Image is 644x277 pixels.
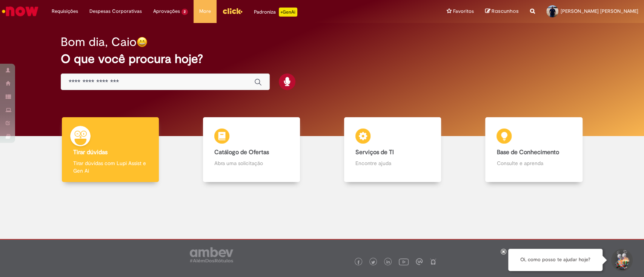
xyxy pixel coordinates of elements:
[561,8,638,14] span: [PERSON_NAME] [PERSON_NAME]
[52,8,78,15] span: Requisições
[222,5,243,17] img: click_logo_yellow_360x200.png
[399,257,409,266] img: logo_footer_youtube.png
[386,260,390,265] img: logo_footer_linkedin.png
[214,159,289,167] p: Abra uma solicitação
[1,4,40,19] img: ServiceNow
[153,8,180,15] span: Aprovações
[190,247,233,262] img: logo_footer_ambev_rotulo_gray.png
[214,148,269,156] b: Catálogo de Ofertas
[492,8,519,15] span: Rascunhos
[254,8,297,17] div: Padroniza
[416,258,423,265] img: logo_footer_workplace.png
[73,148,108,156] b: Tirar dúvidas
[181,9,188,15] span: 2
[496,159,571,167] p: Consulte e aprenda
[73,159,148,174] p: Tirar dúvidas com Lupi Assist e Gen Ai
[508,249,603,271] div: Oi, como posso te ajudar hoje?
[355,148,394,156] b: Serviços de TI
[199,8,211,15] span: More
[355,159,430,167] p: Encontre ajuda
[485,8,519,15] a: Rascunhos
[496,148,559,156] b: Base de Conhecimento
[181,117,322,182] a: Catálogo de Ofertas Abra uma solicitação
[357,260,360,264] img: logo_footer_facebook.png
[40,117,181,182] a: Tirar dúvidas Tirar dúvidas com Lupi Assist e Gen Ai
[430,258,437,265] img: logo_footer_naosei.png
[89,8,142,15] span: Despesas Corporativas
[137,37,148,47] img: happy-face.png
[371,260,375,264] img: logo_footer_twitter.png
[322,117,463,182] a: Serviços de TI Encontre ajuda
[463,117,604,182] a: Base de Conhecimento Consulte e aprenda
[61,52,583,66] h2: O que você procura hoje?
[279,8,297,17] p: +GenAi
[453,8,474,15] span: Favoritos
[61,35,137,49] h2: Bom dia, Caio
[610,249,633,271] button: Iniciar Conversa de Suporte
